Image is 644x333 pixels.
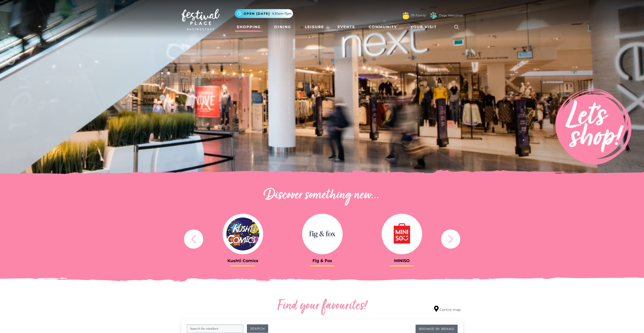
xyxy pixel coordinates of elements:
[439,13,463,18] a: Dogs Welcome!
[244,11,270,16] span: Open [DATE]
[434,306,461,312] a: Centre map
[286,258,358,263] h3: Fig & Fox
[416,325,458,333] a: Browse By Brand
[235,22,263,32] a: Shopping
[411,24,437,30] span: Your Visit
[272,11,292,16] span: 9.30am-7pm
[187,324,243,333] input: Search for retailers
[366,258,438,263] h3: MINISO
[235,9,293,18] button: Open [DATE] 9.30am-7pm
[411,13,426,18] a: FP Family
[230,298,415,314] h2: Find your favourites!
[182,187,463,204] h2: Discover something new...
[272,22,293,32] a: Dining
[182,9,220,30] img: Festival Place Logo
[336,22,357,32] a: Events
[286,214,358,263] a: Fig & Fox
[207,214,279,263] a: Kushti Comics
[366,214,438,263] a: MINISO
[303,22,326,32] a: Leisure
[408,22,441,32] a: Your Visit
[207,258,279,263] h3: Kushti Comics
[247,324,268,333] button: Search
[367,22,399,32] a: Community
